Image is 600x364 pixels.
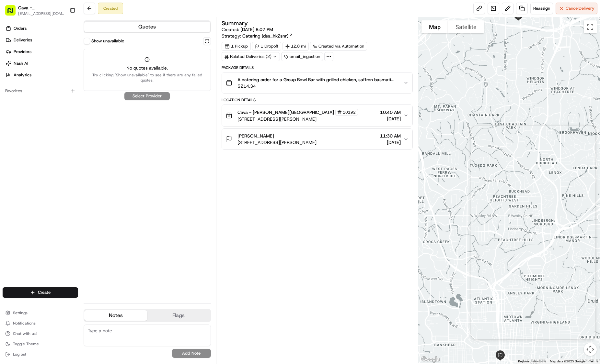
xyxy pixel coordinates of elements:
span: Notifications [13,321,36,326]
span: [DATE] 8:07 PM [240,27,273,32]
a: Nash AI [3,58,81,69]
span: 10192 [343,110,356,115]
span: Providers [14,49,31,55]
div: Package Details [222,65,413,70]
div: 1 Dropoff [252,42,281,51]
div: 12.8 mi [283,42,309,51]
div: 1 Pickup [222,42,251,51]
a: Terms [589,359,598,363]
span: Toggle Theme [13,341,39,347]
button: Quotes [84,22,210,32]
span: Settings [13,310,28,315]
span: [STREET_ADDRESS][PERSON_NAME] [237,116,358,122]
button: Notifications [3,319,78,328]
span: Cava - [PERSON_NAME][GEOGRAPHIC_DATA] [237,109,334,116]
button: [PERSON_NAME][STREET_ADDRESS][PERSON_NAME]11:30 AM[DATE] [222,129,413,149]
button: CancelDelivery [556,3,597,14]
span: Chat with us! [13,331,37,336]
span: Analytics [14,72,31,78]
div: Favorites [3,86,78,96]
button: Flags [147,310,210,321]
span: Log out [13,352,26,357]
div: email_ingestion [281,52,323,61]
button: Cava - [PERSON_NAME][GEOGRAPHIC_DATA][EMAIL_ADDRESS][DOMAIN_NAME] [3,3,67,18]
button: Show satellite imagery [448,20,484,33]
span: Deliveries [14,37,32,43]
span: Cancel Delivery [566,6,594,11]
span: 11:30 AM [380,133,401,139]
button: [EMAIL_ADDRESS][DOMAIN_NAME] [18,11,64,16]
span: [PERSON_NAME] [237,133,274,139]
span: Created: [222,26,273,33]
span: Create [38,290,51,295]
span: [DATE] [380,116,401,122]
a: Analytics [3,70,81,80]
span: $214.34 [237,83,398,89]
button: Log out [3,350,78,359]
div: Related Deliveries (2) [222,52,280,61]
button: A catering order for a Group Bowl Bar with grilled chicken, saffron basmati white rice, various f... [222,72,413,93]
button: Create [3,287,78,298]
button: Settings [3,308,78,317]
button: Notes [84,310,147,321]
button: Cava - [PERSON_NAME][GEOGRAPHIC_DATA]10192[STREET_ADDRESS][PERSON_NAME]10:40 AM[DATE] [222,105,413,126]
span: No quotes available. [88,65,207,71]
h3: Summary [222,20,248,26]
button: Show street map [421,20,448,33]
a: Providers [3,47,81,57]
iframe: Open customer support [579,343,597,360]
button: Cava - [PERSON_NAME][GEOGRAPHIC_DATA] [18,5,64,11]
iframe: Customer support window [471,126,595,339]
span: Reassign [533,6,550,11]
button: Keyboard shortcuts [518,359,546,364]
button: Reassign [530,3,553,14]
img: Google [420,355,441,364]
span: Map data ©2025 Google [550,359,585,363]
a: Created via Automation [310,42,367,51]
label: Show unavailable [91,38,124,44]
span: [DATE] [380,139,401,146]
div: Location Details [222,97,413,103]
span: Nash AI [14,61,28,66]
span: [STREET_ADDRESS][PERSON_NAME] [237,139,317,146]
span: Try clicking "Show unavailable" to see if there are any failed quotes. [88,72,207,83]
button: Toggle Theme [3,339,78,348]
a: Catering (dss_hkZsnr) [242,33,293,39]
span: Catering (dss_hkZsnr) [242,33,288,39]
div: Strategy: [222,33,293,39]
span: A catering order for a Group Bowl Bar with grilled chicken, saffron basmati white rice, various f... [237,76,398,83]
a: Deliveries [3,35,81,45]
span: 10:40 AM [380,109,401,116]
button: Chat with us! [3,329,78,338]
span: Orders [14,26,27,31]
a: Open this area in Google Maps (opens a new window) [420,355,441,364]
button: Toggle fullscreen view [584,20,597,33]
a: Orders [3,23,81,34]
